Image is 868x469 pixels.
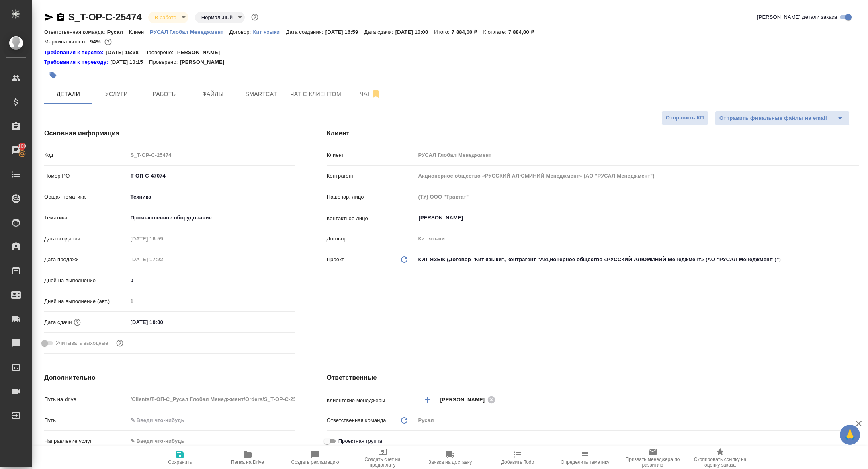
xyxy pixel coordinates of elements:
p: [DATE] 16:59 [325,29,364,35]
button: Добавить Todo [484,446,551,469]
p: Общая тематика [44,193,128,201]
button: Создать счет на предоплату [349,446,416,469]
span: Добавить Todo [501,459,534,465]
button: Доп статусы указывают на важность/срочность заказа [250,12,260,23]
span: Призвать менеджера по развитию [624,457,682,468]
div: Промышленное оборудование [128,211,295,225]
div: Русал [416,414,859,427]
a: Кит языки [253,28,286,35]
button: Нормальный [199,14,235,21]
p: Дата продажи [44,256,128,264]
span: 🙏 [843,426,857,443]
button: Выбери, если сб и вс нужно считать рабочими днями для выполнения заказа. [115,338,125,348]
p: Тематика [44,214,128,222]
span: Отправить КП [666,113,704,123]
div: ✎ Введи что-нибудь [131,437,285,445]
input: Пустое поле [128,295,295,307]
button: Сохранить [146,446,214,469]
button: Скопировать ссылку на оценку заказа [686,446,754,469]
span: Создать рекламацию [291,459,339,465]
div: ✎ Введи что-нибудь [128,434,295,448]
input: ✎ Введи что-нибудь [128,274,295,286]
p: Дней на выполнение (авт.) [44,297,128,305]
span: Чат с клиентом [290,89,341,99]
input: Пустое поле [416,149,859,161]
h4: Клиент [327,129,859,138]
h4: Дополнительно [44,373,295,383]
p: 7 884,00 ₽ [508,29,540,35]
p: Путь [44,416,128,424]
p: Номер PO [44,172,128,180]
p: Контактное лицо [327,215,416,223]
p: Дата создания [44,235,128,243]
input: ✎ Введи что-нибудь [128,414,295,426]
p: Договор [327,235,416,243]
div: КИТ ЯЗЫК (Договор "Кит языки", контрагент "Акционерное общество «РУССКИЙ АЛЮМИНИЙ Менеджмент» (АО... [416,253,859,266]
p: Дата создания: [286,29,325,35]
button: Папка на Drive [214,446,281,469]
div: В работе [148,12,188,23]
p: [PERSON_NAME] [180,58,230,66]
p: 7 884,00 ₽ [452,29,483,35]
p: [DATE] 10:15 [110,58,149,66]
input: Пустое поле [128,393,295,405]
button: Отправить КП [661,111,708,125]
button: Заявка на доставку [416,446,484,469]
span: Проектная группа [338,437,382,445]
p: Ответственная команда: [44,29,107,35]
p: Путь на drive [44,395,128,403]
button: Скопировать ссылку [56,12,66,22]
span: Сохранить [168,459,192,465]
p: Направление услуг [44,437,128,445]
p: Договор: [229,29,253,35]
button: В работе [152,14,179,21]
span: [PERSON_NAME] детали заказа [757,13,837,21]
p: Дата сдачи [44,318,72,326]
span: Smartcat [242,89,280,99]
p: Клиент [327,151,416,159]
p: [DATE] 15:38 [106,49,145,57]
span: Папка на Drive [231,459,264,465]
input: Пустое поле [128,233,198,244]
span: Учитывать выходные [56,339,108,347]
div: Нажми, чтобы открыть папку с инструкцией [44,58,110,66]
span: Детали [49,89,88,99]
a: РУСАЛ Глобал Менеджмент [150,28,229,35]
span: Работы [145,89,184,99]
button: Если добавить услуги и заполнить их объемом, то дата рассчитается автоматически [72,317,82,328]
button: Добавить менеджера [418,390,437,410]
div: В работе [195,12,245,23]
span: Создать счет на предоплату [354,457,411,468]
input: ✎ Введи что-нибудь [128,316,198,328]
input: Пустое поле [128,254,198,265]
p: Ответственная команда [327,416,386,424]
p: Проверено: [145,49,176,57]
button: Отправить финальные файлы на email [715,111,831,125]
span: Заявка на доставку [428,459,472,465]
div: Техника [128,190,295,204]
span: Чат [351,89,389,99]
button: Определить тематику [551,446,619,469]
a: S_T-OP-C-25474 [68,12,142,23]
p: Проверено: [149,58,180,66]
input: Пустое поле [416,170,859,182]
p: [DATE] 10:00 [395,29,434,35]
p: [PERSON_NAME] [175,49,226,57]
a: Требования к верстке: [44,49,106,57]
input: Пустое поле [416,233,859,244]
h4: Основная информация [44,129,295,138]
button: Призвать менеджера по развитию [619,446,686,469]
button: Скопировать ссылку для ЯМессенджера [44,12,54,22]
h4: Ответственные [327,373,859,383]
p: Проект [327,256,344,264]
svg: Отписаться [371,89,381,99]
p: Итого: [434,29,451,35]
p: Клиентские менеджеры [327,397,416,405]
input: ✎ Введи что-нибудь [128,170,295,182]
a: Требования к переводу: [44,58,110,66]
div: Нажми, чтобы открыть папку с инструкцией [44,49,106,57]
button: Open [855,217,856,219]
p: Дата сдачи: [364,29,395,35]
p: К оплате: [483,29,508,35]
